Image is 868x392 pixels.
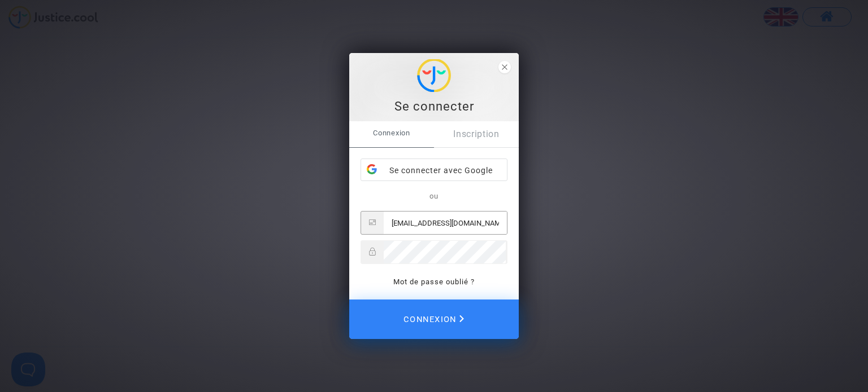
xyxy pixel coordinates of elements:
span: Connexion [403,307,464,332]
span: Connexion [349,121,434,145]
input: Password [384,241,506,263]
input: Email [384,212,507,234]
div: Se connecter avec Google [361,159,507,182]
button: Connexion [349,299,519,339]
div: Se connecter [355,98,513,115]
span: ou [429,192,439,200]
a: Inscription [434,121,519,147]
a: Mot de passe oublié ? [393,278,475,286]
span: close [498,61,511,73]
